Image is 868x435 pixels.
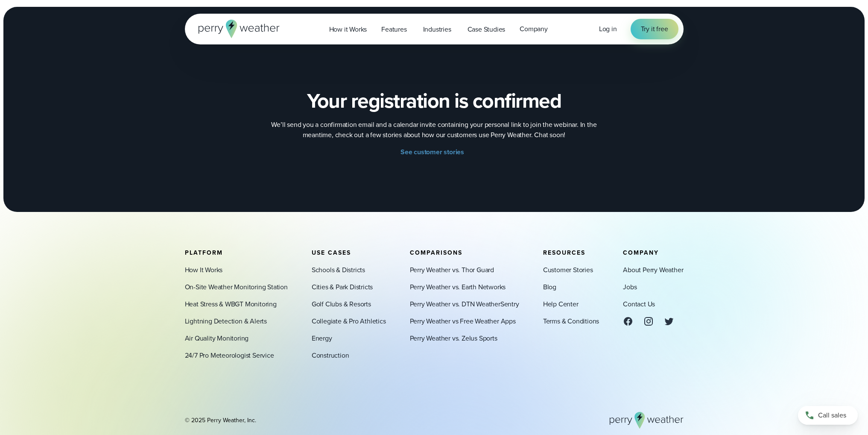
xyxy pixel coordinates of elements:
[623,248,659,257] span: Company
[410,316,516,326] a: Perry Weather vs Free Weather Apps
[185,265,223,275] a: How It Works
[410,265,494,275] a: Perry Weather vs. Thor Guard
[312,350,349,361] a: Construction
[623,282,637,292] a: Jobs
[322,21,374,38] a: How it Works
[798,406,858,425] a: Call sales
[599,24,617,34] a: Log in
[460,21,513,38] a: Case Studies
[410,282,506,292] a: Perry Weather vs. Earth Networks
[520,24,548,34] span: Company
[818,410,846,420] span: Call sales
[185,282,288,292] a: On-Site Weather Monitoring Station
[185,350,274,361] a: 24/7 Pro Meteorologist Service
[381,24,406,35] span: Features
[641,24,668,34] span: Try it free
[468,24,506,35] span: Case Studies
[410,248,462,257] span: Comparisons
[543,282,556,292] a: Blog
[312,265,365,275] a: Schools & Districts
[185,299,277,309] a: Heat Stress & WBGT Monitoring
[185,333,249,344] a: Air Quality Monitoring
[312,299,371,309] a: Golf Clubs & Resorts
[543,248,585,257] span: Resources
[312,316,386,326] a: Collegiate & Pro Athletics
[543,316,599,326] a: Terms & Conditions
[599,24,617,34] span: Log in
[263,120,605,140] p: We’ll send you a confirmation email and a calendar invite containing your personal link to join t...
[400,147,464,157] span: See customer stories
[307,89,561,113] h2: Your registration is confirmed
[543,299,579,309] a: Help Center
[312,248,351,257] span: Use Cases
[410,299,519,309] a: Perry Weather vs. DTN WeatherSentry
[410,333,497,344] a: Perry Weather vs. Zelus Sports
[329,24,367,35] span: How it Works
[543,265,593,275] a: Customer Stories
[312,333,332,344] a: Energy
[623,265,683,275] a: About Perry Weather
[185,248,223,257] span: Platform
[400,147,468,157] a: See customer stories
[185,316,267,326] a: Lightning Detection & Alerts
[312,282,373,292] a: Cities & Park Districts
[423,24,451,35] span: Industries
[185,416,256,425] div: © 2025 Perry Weather, Inc.
[631,19,678,39] a: Try it free
[623,299,655,309] a: Contact Us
